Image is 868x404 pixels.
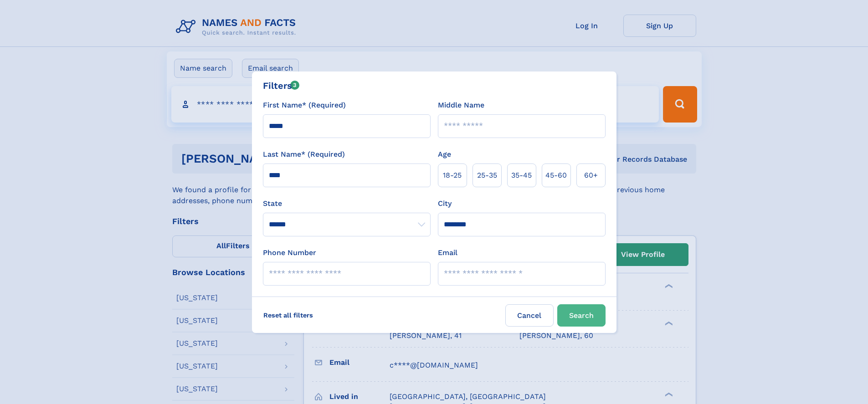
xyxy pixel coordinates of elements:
label: State [263,198,431,209]
label: Email [438,247,457,258]
div: Filters [263,79,300,92]
label: Middle Name [438,100,484,111]
label: City [438,198,452,209]
label: First Name* (Required) [263,100,346,111]
span: 25‑35 [477,170,497,181]
span: 45‑60 [545,170,567,181]
button: Search [557,304,606,327]
span: 60+ [584,170,598,181]
label: Phone Number [263,247,316,258]
label: Last Name* (Required) [263,149,345,160]
label: Cancel [505,304,554,327]
label: Reset all filters [257,304,319,326]
span: 18‑25 [443,170,462,181]
label: Age [438,149,451,160]
span: 35‑45 [511,170,532,181]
